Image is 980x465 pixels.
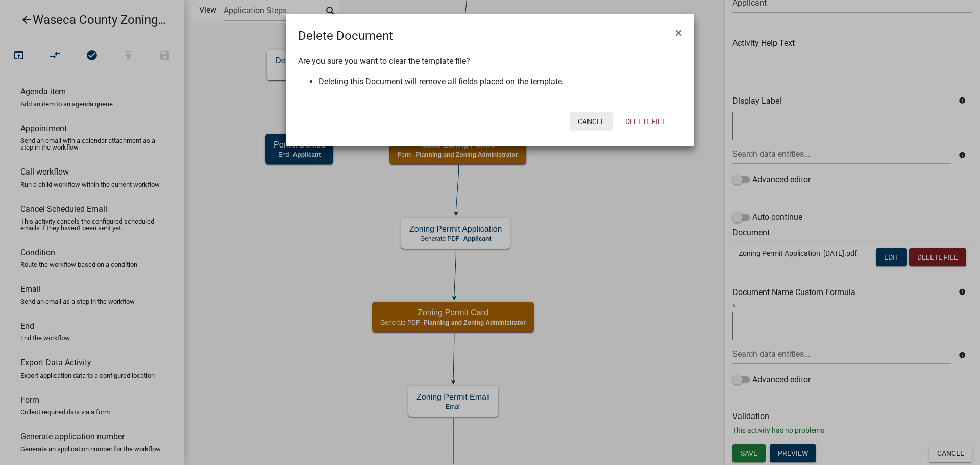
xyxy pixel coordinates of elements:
button: Cancel [570,112,613,131]
button: Close [667,18,690,47]
p: Are you sure you want to clear the template file? [298,55,682,67]
h4: Delete Document [298,27,393,45]
li: Deleting this Document will remove all fields placed on the template. [318,76,682,88]
span: × [675,26,682,40]
button: Delete File [617,112,674,131]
